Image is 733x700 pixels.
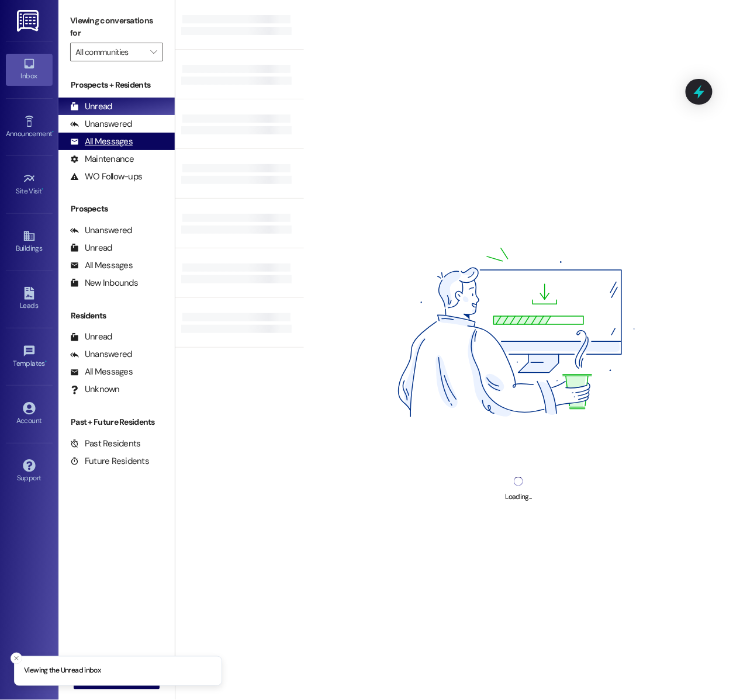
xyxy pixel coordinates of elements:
[58,310,175,322] div: Residents
[17,10,41,32] img: ResiDesk Logo
[6,54,53,85] a: Inbox
[24,666,101,677] p: Viewing the Unread inbox
[45,358,47,366] span: •
[6,456,53,487] a: Support
[6,398,53,430] a: Account
[58,79,175,91] div: Prospects + Residents
[70,259,133,272] div: All Messages
[58,203,175,215] div: Prospects
[70,366,133,378] div: All Messages
[70,242,112,254] div: Unread
[11,653,22,664] button: Close toast
[6,283,53,315] a: Leads
[70,12,163,43] label: Viewing conversations for
[70,118,132,130] div: Unanswered
[70,383,120,396] div: Unknown
[70,348,132,361] div: Unanswered
[70,153,134,165] div: Maintenance
[70,438,141,450] div: Past Residents
[42,185,44,193] span: •
[75,43,144,61] input: All communities
[150,47,157,57] i: 
[70,101,112,113] div: Unread
[70,455,149,467] div: Future Residents
[70,136,133,148] div: All Messages
[70,224,132,237] div: Unanswered
[70,171,142,183] div: WO Follow-ups
[6,226,53,258] a: Buildings
[6,169,53,200] a: Site Visit •
[58,416,175,428] div: Past + Future Residents
[70,277,138,289] div: New Inbounds
[6,341,53,373] a: Templates •
[52,128,54,136] span: •
[70,331,112,343] div: Unread
[505,491,531,503] div: Loading...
